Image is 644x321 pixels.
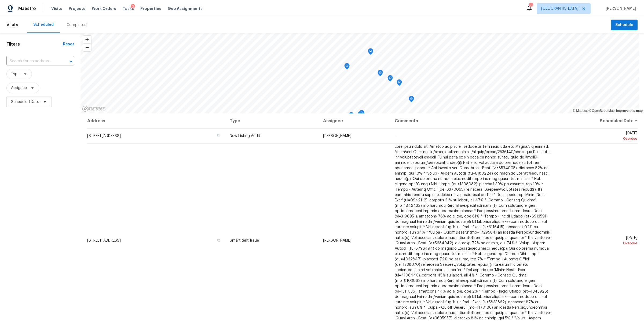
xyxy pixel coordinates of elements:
[6,42,63,47] h1: Filters
[359,110,364,118] div: Map marker
[395,134,396,138] span: -
[6,19,18,31] span: Visits
[6,57,59,65] input: Search for an address...
[615,22,633,28] span: Schedule
[230,134,260,138] span: New Listing Audit
[611,20,638,31] button: Schedule
[82,106,106,112] a: Mapbox homepage
[358,111,363,120] div: Map marker
[83,36,91,43] button: Zoom in
[409,96,414,104] div: Map marker
[323,134,351,138] span: [PERSON_NAME]
[87,134,121,138] span: [STREET_ADDRESS]
[225,113,319,128] th: Type
[603,6,636,11] span: [PERSON_NAME]
[216,133,221,138] button: Copy Address
[83,44,91,51] span: Zoom out
[541,6,578,11] span: [GEOGRAPHIC_DATA]
[18,6,36,11] span: Maestro
[140,6,161,11] span: Properties
[616,109,643,113] a: Improve this map
[67,58,75,65] button: Open
[67,22,87,28] div: Completed
[368,48,373,57] div: Map marker
[560,136,637,141] div: Overdue
[168,6,203,11] span: Geo Assignments
[573,109,588,113] a: Mapbox
[230,239,259,242] span: SmartRent Issue
[69,6,85,11] span: Projects
[319,113,390,128] th: Assignee
[87,239,121,242] span: [STREET_ADDRESS]
[11,99,39,105] span: Scheduled Date
[87,113,225,128] th: Address
[349,112,354,120] div: Map marker
[123,7,134,10] span: Tasks
[83,43,91,51] button: Zoom out
[33,22,54,27] div: Scheduled
[390,113,556,128] th: Comments
[92,6,116,11] span: Work Orders
[11,71,20,77] span: Type
[344,63,350,71] div: Map marker
[560,241,637,246] div: Overdue
[588,109,614,113] a: OpenStreetMap
[529,3,533,9] div: 20
[63,42,74,47] div: Reset
[11,85,27,91] span: Assignee
[555,113,638,128] th: Scheduled Date ↑
[51,6,62,11] span: Visits
[397,79,402,88] div: Map marker
[216,238,221,243] button: Copy Address
[560,236,637,246] span: [DATE]
[131,4,135,9] div: 3
[323,239,351,242] span: [PERSON_NAME]
[560,131,637,141] span: [DATE]
[80,33,639,113] canvas: Map
[387,75,393,83] div: Map marker
[378,70,383,78] div: Map marker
